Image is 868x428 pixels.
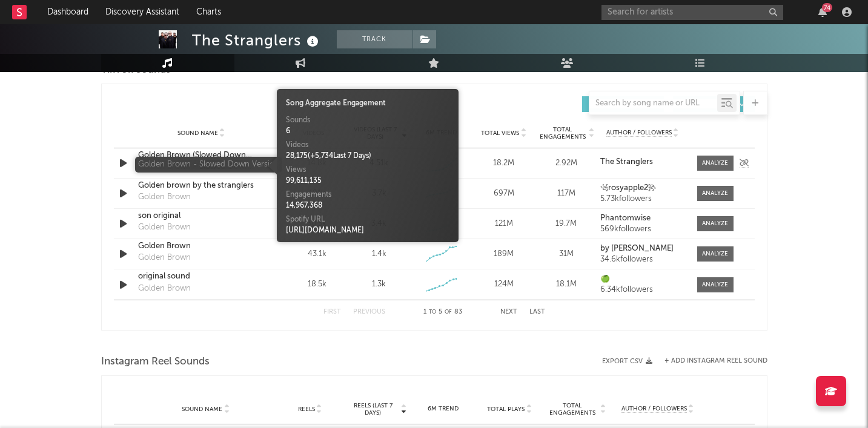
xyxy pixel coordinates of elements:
div: Golden Brown [138,252,191,264]
a: original sound [138,271,265,283]
span: Total Engagements [538,126,587,140]
div: 31M [538,248,594,260]
button: Previous [353,309,385,315]
a: The Stranglers [600,158,684,166]
div: 1.4k [372,248,386,260]
a: [URL][DOMAIN_NAME] [286,227,364,234]
strong: by [PERSON_NAME] [600,245,674,252]
div: Golden Brown [138,283,191,295]
button: First [323,309,341,315]
strong: ꧁rosyapple2꧂ [600,184,656,192]
a: Phantomwise [600,214,684,223]
div: 18.5k [289,278,345,291]
div: 99,611,135 [286,176,449,186]
span: Reels (last 7 days) [346,402,400,416]
div: The Stranglers [192,30,322,50]
div: 121M [475,218,532,230]
div: 18.2M [475,157,532,170]
span: Total Views [481,130,519,137]
div: Golden Brown - Slowed Down Version [138,161,265,173]
button: 74 [818,7,827,17]
div: 18.1M [538,278,594,291]
button: + Add Instagram Reel Sound [664,358,767,364]
div: 6M Trend [413,404,474,413]
button: Track [337,30,412,48]
div: 2.92M [538,157,594,170]
span: Sound Name [182,406,222,413]
div: Golden Brown [138,191,191,203]
a: 🍏 [600,275,684,283]
span: Reels [298,406,315,413]
div: 1.3k [372,278,386,291]
div: 28,175 ( + 5,734 Last 7 Days) [286,151,449,162]
span: Author / Followers [621,405,687,413]
div: 19.7M [538,218,594,230]
a: by [PERSON_NAME] [600,245,684,253]
span: Instagram Reel Sounds [101,355,210,369]
div: 43.1k [289,248,345,260]
div: Videos [286,140,449,151]
div: 74 [822,3,832,12]
div: 117M [538,188,594,200]
div: 6.34k followers [600,286,684,294]
div: 6 [286,126,449,137]
div: 189M [475,248,532,260]
div: Golden Brown [138,222,191,234]
div: 5.73k followers [600,195,684,203]
a: Golden Brown [138,240,265,252]
button: Last [529,309,545,315]
button: Export CSV [602,358,652,365]
a: Golden Brown (Slowed Down Version) [138,150,265,162]
div: 34.6k followers [600,255,684,264]
div: + Add Instagram Reel Sound [652,358,767,364]
button: Next [500,309,517,315]
a: Golden brown by the stranglers [138,180,265,192]
a: ꧁rosyapple2꧂ [600,184,684,193]
span: Total Engagements [546,402,599,416]
span: Sound Name [177,130,218,137]
span: Total Plays [487,406,525,413]
div: Sounds [286,115,449,126]
input: Search for artists [601,5,783,20]
div: 14,967,368 [286,200,449,211]
input: Search by song name or URL [589,99,717,108]
div: Song Aggregate Engagement [286,98,449,109]
strong: Phantomwise [600,214,651,222]
span: to [429,309,436,315]
span: Author / Followers [606,129,672,137]
div: 124M [475,278,532,291]
div: Engagements [286,189,449,200]
div: 1 5 83 [409,305,476,320]
div: Views [286,165,449,176]
div: 569k followers [600,225,684,234]
strong: The Stranglers [600,158,653,166]
strong: 🍏 [600,275,610,283]
div: Spotify URL [286,214,449,225]
div: 697M [475,188,532,200]
span: of [445,309,452,315]
a: son original [138,210,265,222]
